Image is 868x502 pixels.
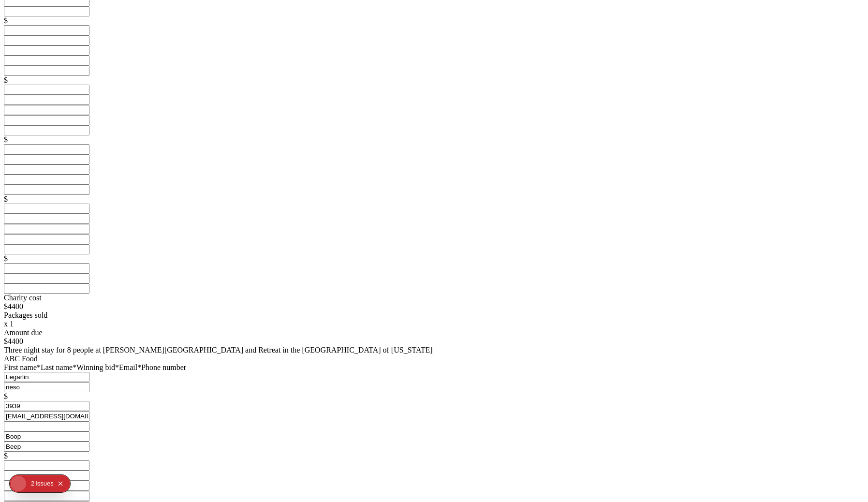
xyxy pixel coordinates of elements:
[4,328,864,337] div: Amount due
[4,363,41,371] label: First name
[4,76,8,84] span: $
[141,363,186,371] label: Phone number
[4,452,8,460] span: $
[4,135,8,144] span: $
[4,294,864,302] div: Charity cost
[4,337,864,346] div: $ 4400
[4,320,8,328] span: x
[4,302,864,311] div: $ 4400
[4,311,864,320] div: Packages sold
[4,254,8,263] span: $
[4,16,8,25] span: $
[119,363,141,371] label: Email
[4,320,864,328] div: 1
[76,363,119,371] label: Winning bid
[4,392,8,400] span: $
[41,363,76,371] label: Last name
[4,346,864,354] div: Three night stay for 8 people at [PERSON_NAME][GEOGRAPHIC_DATA] and Retreat in the [GEOGRAPHIC_DA...
[4,195,8,203] span: $
[4,354,864,363] div: ABC Food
